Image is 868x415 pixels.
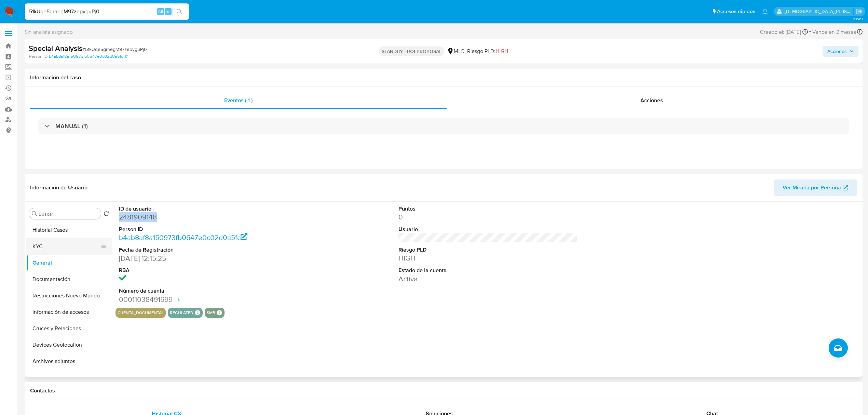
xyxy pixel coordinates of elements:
button: Anticipos de dinero [26,370,112,386]
button: cuenta_documental [118,311,164,314]
dd: 2481909148 [119,212,298,222]
dt: RBA [119,267,298,274]
b: Person ID [29,53,48,59]
button: Historial Casos [26,222,112,238]
span: Acciones [640,96,663,104]
span: s [167,8,169,15]
span: Ver Mirada por Persona [783,179,841,196]
button: regulated [170,311,193,314]
div: MLC [447,48,464,55]
h1: Información de Usuario [30,184,87,191]
button: Ver Mirada por Persona [774,179,857,196]
dt: Usuario [398,226,578,233]
button: Cruces y Relaciones [26,320,112,337]
span: Vence en 2 meses [812,28,856,36]
dd: [DATE] 12:15:25 [119,254,298,263]
span: # 51kUqe5grhegM97zepyguPj0 [82,46,147,53]
dt: Número de cuenta [119,287,298,295]
h1: Contactos [30,387,857,394]
h1: Información del caso [30,74,857,81]
span: Alt [158,8,163,15]
button: Información de accesos [26,304,112,320]
dd: HIGH [398,253,578,263]
button: Volver al orden por defecto [104,211,109,218]
dt: Fecha de Registración [119,246,298,254]
a: b4ab8af8a150973fb0647e0c02d0a5fc [49,53,127,59]
dd: 00011038491699 [119,295,298,304]
b: Special Analysis [29,43,82,54]
dt: ID de usuario [119,205,298,213]
span: Accesos rápidos [717,8,755,15]
span: Acciones [827,46,847,57]
dd: Activa [398,274,578,284]
button: Buscar [32,211,37,216]
button: Restricciones Nuevo Mundo [26,287,112,304]
dt: Puntos [398,205,578,213]
p: STANDBY - ROI PROPOSAL [379,46,444,56]
p: cristian.porley@mercadolibre.com [785,8,854,15]
a: Notificaciones [762,9,768,14]
span: Riesgo PLD: [467,48,508,55]
button: smb [207,311,215,314]
input: Buscar [39,211,98,217]
span: - [809,27,811,37]
button: Devices Geolocation [26,337,112,353]
button: Documentación [26,271,112,287]
span: HIGH [496,47,508,55]
input: Buscar usuario o caso... [25,7,189,16]
dt: Riesgo PLD [398,246,578,254]
div: MANUAL (1) [38,118,849,134]
button: search-icon [172,7,186,16]
span: Sin analista asignado [25,28,73,36]
a: b4ab8af8a150973fb0647e0c02d0a5fc [119,232,248,242]
dt: Estado de la cuenta [398,267,578,274]
dt: Person ID [119,226,298,233]
button: KYC [26,238,106,255]
dd: 0 [398,212,578,222]
h3: MANUAL (1) [55,122,88,130]
button: General [26,255,112,271]
button: Acciones [823,46,858,57]
button: Archivos adjuntos [26,353,112,370]
a: Salir [856,8,863,15]
span: Eventos ( 1 ) [224,96,253,104]
div: Creado el: [DATE] [760,27,808,37]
